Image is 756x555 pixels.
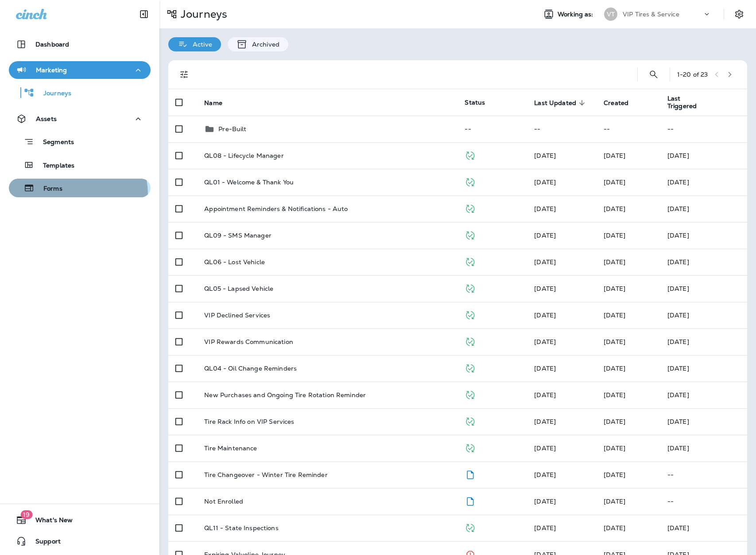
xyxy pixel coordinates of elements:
[660,355,747,382] td: [DATE]
[465,417,476,425] span: Published
[604,99,640,107] span: Created
[604,391,625,399] span: J-P Scoville
[204,205,348,212] p: Appointment Reminders & Notifications - Auto
[204,99,234,107] span: Name
[204,312,270,319] p: VIP Declined Services
[204,258,265,266] p: QL06 - Lost Vehicle
[645,66,663,83] button: Search Journeys
[667,95,703,110] span: Last Triggered
[175,66,193,83] button: Filters
[27,516,73,527] span: What's New
[465,204,476,212] span: Published
[604,258,625,266] span: Eluwa Monday
[204,445,257,452] p: Tire Maintenance
[465,496,476,504] span: Draft
[188,41,212,48] p: Active
[534,99,576,107] span: Last Updated
[534,311,556,319] span: J-P Scoville
[660,302,747,328] td: [DATE]
[9,83,151,102] button: Journeys
[34,162,74,170] p: Templates
[604,444,625,452] span: Priscilla Valverde (+1)
[9,156,151,174] button: Templates
[204,99,222,107] span: Name
[660,382,747,408] td: [DATE]
[660,328,747,355] td: [DATE]
[604,178,625,186] span: J-P Scoville
[177,8,227,21] p: Journeys
[660,169,747,195] td: [DATE]
[534,364,556,372] span: J-P Scoville
[534,444,556,452] span: J-P Scoville
[27,538,61,548] span: Support
[534,152,556,160] span: Developer Integrations
[35,185,62,193] p: Forms
[534,497,556,505] span: Sarah Paxman
[527,116,597,142] td: --
[604,497,625,505] span: Connor Hughes
[558,11,595,18] span: Working as:
[534,258,556,266] span: J-P Scoville
[204,471,327,478] p: Tire Changeover - Winter Tire Reminder
[9,532,151,550] button: Support
[204,338,293,345] p: VIP Rewards Communication
[9,110,151,128] button: Assets
[465,443,476,451] span: Published
[604,364,625,372] span: Eluwa Monday
[604,285,625,293] span: Eluwa Monday
[597,116,660,142] td: --
[35,41,69,48] p: Dashboard
[35,90,71,98] p: Journeys
[534,285,556,293] span: J-P Scoville
[660,408,747,435] td: [DATE]
[660,116,747,142] td: --
[465,337,476,345] span: Published
[9,511,151,529] button: 19What's New
[660,222,747,249] td: [DATE]
[534,178,556,186] span: Developer Integrations
[465,177,476,185] span: Published
[604,231,625,239] span: J-P Scoville
[534,338,556,346] span: J-P Scoville
[604,8,617,21] div: VT
[132,5,156,23] button: Collapse Sidebar
[465,231,476,238] span: Published
[660,142,747,169] td: [DATE]
[465,257,476,265] span: Published
[465,523,476,531] span: Published
[604,311,625,319] span: Eluwa Monday
[534,231,556,239] span: J-P Scoville
[465,310,476,318] span: Published
[667,95,715,110] span: Last Triggered
[204,524,278,532] p: QL11 - State Inspections
[248,41,279,48] p: Archived
[457,116,527,142] td: --
[534,391,556,399] span: J-P Scoville
[218,125,246,133] p: Pre-Built
[34,138,74,147] p: Segments
[204,498,243,505] p: Not Enrolled
[9,179,151,197] button: Forms
[604,524,625,532] span: Eluwa Monday
[204,391,366,399] p: New Purchases and Ongoing Tire Rotation Reminder
[465,470,476,478] span: Draft
[604,152,625,160] span: J-P Scoville
[204,152,283,159] p: QL08 - Lifecycle Manager
[604,418,625,426] span: J-P Scoville
[534,418,556,426] span: Priscilla Valverde (+1)
[534,471,556,479] span: J-P Scoville
[465,151,476,159] span: Published
[9,61,151,79] button: Marketing
[9,35,151,53] button: Dashboard
[660,249,747,275] td: [DATE]
[465,98,485,106] span: Status
[667,471,740,478] p: --
[9,132,151,151] button: Segments
[534,99,588,107] span: Last Updated
[465,390,476,398] span: Published
[36,66,67,74] p: Marketing
[660,195,747,222] td: [DATE]
[36,115,57,122] p: Assets
[465,363,476,371] span: Published
[660,435,747,461] td: [DATE]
